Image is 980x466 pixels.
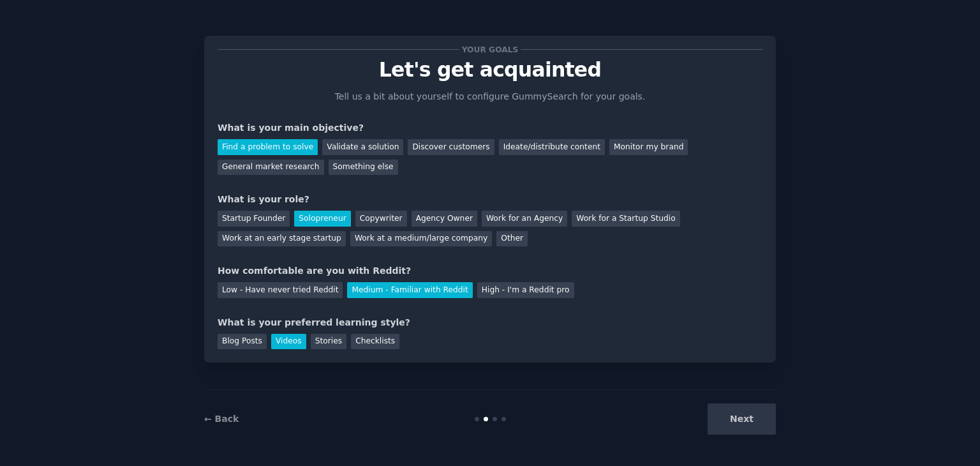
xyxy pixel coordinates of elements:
[322,139,403,155] div: Validate a solution
[218,316,762,329] div: What is your preferred learning style?
[218,59,762,81] p: Let's get acquainted
[459,43,521,56] span: Your goals
[218,121,762,135] div: What is your main objective?
[218,139,318,155] div: Find a problem to solve
[412,211,477,227] div: Agency Owner
[218,264,762,278] div: How comfortable are you with Reddit?
[204,414,239,424] a: ← Back
[355,211,407,227] div: Copywriter
[329,90,651,103] p: Tell us a bit about yourself to configure GummySearch for your goals.
[477,282,574,298] div: High - I'm a Reddit pro
[499,139,605,155] div: Ideate/distribute content
[347,282,472,298] div: Medium - Familiar with Reddit
[218,282,343,298] div: Low - Have never tried Reddit
[294,211,350,227] div: Solopreneur
[218,193,762,206] div: What is your role?
[218,211,290,227] div: Startup Founder
[329,160,398,176] div: Something else
[351,334,399,350] div: Checklists
[482,211,567,227] div: Work for an Agency
[311,334,346,350] div: Stories
[609,139,688,155] div: Monitor my brand
[572,211,679,227] div: Work for a Startup Studio
[218,160,324,176] div: General market research
[271,334,306,350] div: Videos
[350,231,492,247] div: Work at a medium/large company
[496,231,528,247] div: Other
[408,139,494,155] div: Discover customers
[218,231,346,247] div: Work at an early stage startup
[218,334,267,350] div: Blog Posts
